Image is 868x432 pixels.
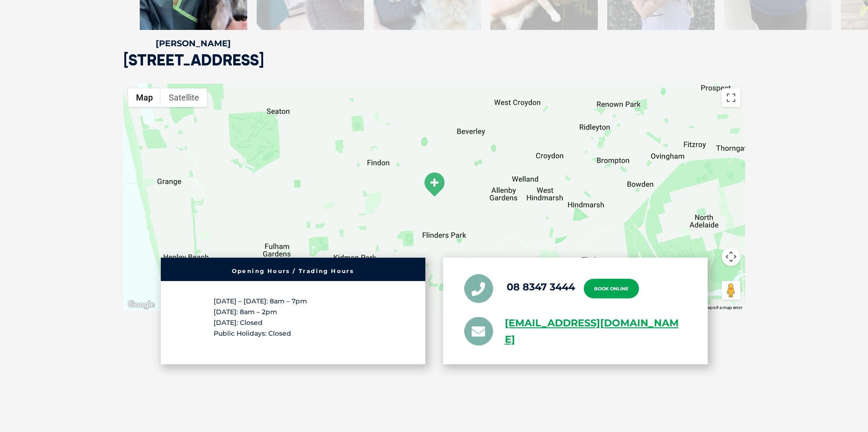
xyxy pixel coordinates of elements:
[505,315,687,348] a: [EMAIL_ADDRESS][DOMAIN_NAME]
[584,279,639,298] a: Book Online
[128,88,161,107] button: Show street map
[722,247,740,266] button: Map camera controls
[214,296,373,339] p: [DATE] – [DATE]: 8am – 7pm [DATE]: 8am – 2pm [DATE]: Closed Public Holidays: Closed
[722,88,740,107] button: Toggle fullscreen view
[161,88,207,107] button: Show satellite imagery
[507,281,575,293] a: 08 8347 3444
[140,39,247,48] h4: [PERSON_NAME]
[165,268,421,274] h6: Opening Hours / Trading Hours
